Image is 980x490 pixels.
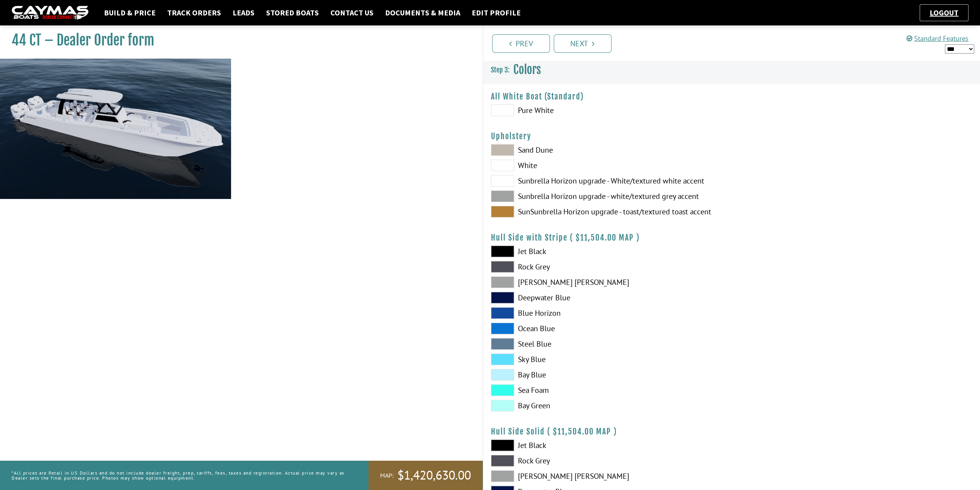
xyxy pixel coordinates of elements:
[576,233,634,242] span: $11,504.00 MAP
[262,8,323,18] a: Stored Boats
[491,206,724,217] label: SunSunbrella Horizon upgrade - toast/textured toast accent
[491,384,724,396] label: Sea Foam
[491,276,724,288] label: [PERSON_NAME] [PERSON_NAME]
[381,8,464,18] a: Documents & Media
[491,131,973,141] h4: Upholstery
[491,104,724,116] label: Pure White
[491,233,973,242] h4: Hull Side with Stripe ( )
[491,175,724,187] label: Sunbrella Horizon upgrade - White/textured white accent
[163,8,225,18] a: Track Orders
[327,8,377,18] a: Contact Us
[369,461,482,490] a: MAP:$1,420,630.00
[491,427,973,436] h4: Hull Side Solid ( )
[492,34,550,53] a: Prev
[229,8,258,18] a: Leads
[12,32,463,49] h1: 44 CT – Dealer Order form
[397,467,471,483] span: $1,420,630.00
[491,307,724,319] label: Blue Horizon
[491,369,724,381] label: Bay Blue
[12,6,89,20] img: caymas-dealer-connect-2ed40d3bc7270c1d8d7ffb4b79bf05adc795679939227970def78ec6f6c03838.gif
[468,8,524,18] a: Edit Profile
[491,354,724,365] label: Sky Blue
[491,470,724,482] label: [PERSON_NAME] [PERSON_NAME]
[553,427,611,436] span: $11,504.00 MAP
[554,34,611,53] a: Next
[491,190,724,202] label: Sunbrella Horizon upgrade - white/textured grey accent
[491,338,724,350] label: Steel Blue
[491,144,724,156] label: Sand Dune
[491,160,724,171] label: White
[491,400,724,411] label: Bay Green
[491,246,724,257] label: Jet Black
[491,455,724,466] label: Rock Grey
[906,34,968,43] a: Standard Features
[100,8,159,18] a: Build & Price
[491,292,724,303] label: Deepwater Blue
[926,8,962,17] a: Logout
[491,323,724,334] label: Ocean Blue
[491,92,973,101] h4: All White Boat (Standard)
[491,439,724,451] label: Jet Black
[491,261,724,273] label: Rock Grey
[380,471,394,480] span: MAP:
[12,466,351,484] p: *All prices are Retail in US Dollars and do not include dealer freight, prep, tariffs, fees, taxe...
